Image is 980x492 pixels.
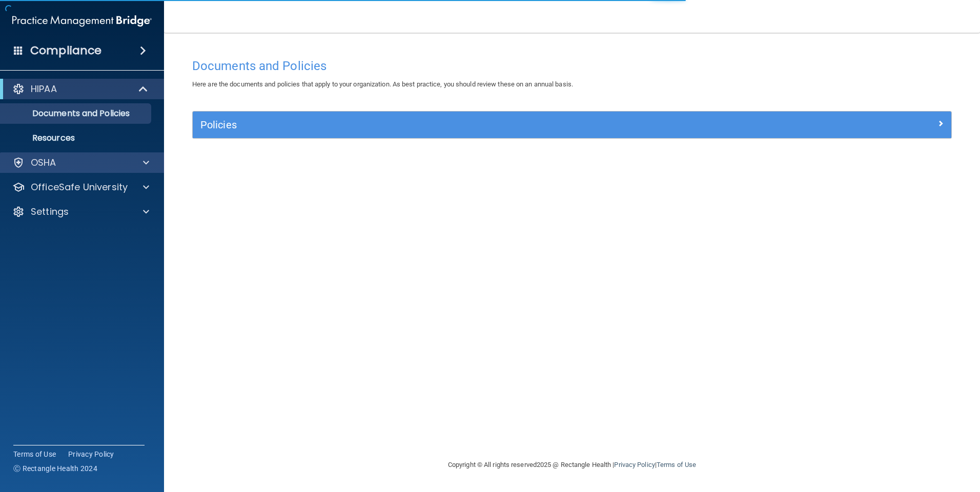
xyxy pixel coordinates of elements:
[200,119,754,130] h5: Policies
[192,80,573,88] span: Here are the documents and policies that apply to your organization. As best practice, you should...
[30,43,101,58] h4: Compliance
[192,59,952,73] h4: Documents and Policies
[31,206,69,218] p: Settings
[200,117,944,133] a: Policies
[68,449,114,459] a: Privacy Policy
[12,206,149,218] a: Settings
[31,181,128,193] p: OfficeSafe University
[12,181,149,193] a: OfficeSafe University
[12,83,149,95] a: HIPAA
[12,156,149,169] a: OSHA
[31,156,56,169] p: OSHA
[13,449,56,459] a: Terms of Use
[614,461,655,468] a: Privacy Policy
[657,461,696,468] a: Terms of Use
[385,449,759,481] div: Copyright © All rights reserved 2025 @ Rectangle Health | |
[13,463,97,474] span: Ⓒ Rectangle Health 2024
[7,133,147,143] p: Resources
[7,108,147,119] p: Documents and Policies
[12,11,152,31] img: PMB logo
[31,83,57,95] p: HIPAA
